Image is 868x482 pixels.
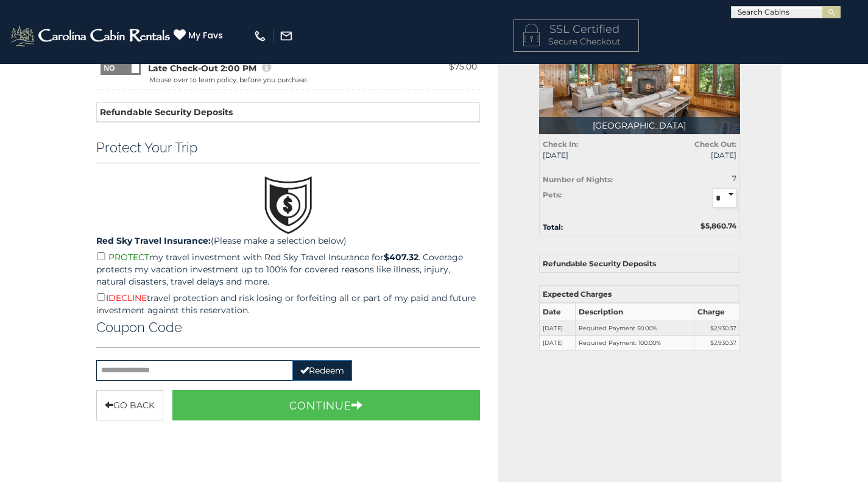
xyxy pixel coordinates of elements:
h3: Protect Your Trip [96,140,481,155]
span: Late Check-Out 2:00 PM [148,62,256,74]
strong: Check In: [543,140,578,149]
strong: Pets: [543,190,562,199]
th: Charge [694,303,739,321]
th: Expected Charges [539,286,739,303]
p: I travel protection and risk losing or forfeiting all or part of my paid and future investment ag... [96,291,481,316]
button: Go Back [96,390,163,420]
strong: Number of Nights: [543,175,613,184]
strong: Check Out: [694,140,736,149]
th: Date [539,303,575,321]
img: travel.png [264,175,312,235]
img: White-1-2.png [9,24,174,48]
strong: $407.32 [384,252,418,263]
td: Required Payment: 100.00% [575,336,694,351]
a: My Favs [174,29,226,42]
span: My Favs [188,29,223,42]
td: $75.00 [418,57,480,90]
p: [GEOGRAPHIC_DATA] [539,117,740,134]
button: Redeem [292,360,352,381]
td: Required Payment 50.00% [575,321,694,336]
th: Refundable Security Deposits [96,103,480,122]
span: DECLINE [108,292,147,303]
th: Description [575,303,694,321]
p: Secure Checkout [523,35,629,48]
button: Continue [172,390,481,420]
img: mail-regular-white.png [280,29,293,43]
span: [DATE] [649,150,736,160]
td: [DATE] [539,336,575,351]
img: phone-regular-white.png [253,29,267,43]
div: Mouse over to learn policy, before you purchase. [149,76,308,85]
td: $2,930.37 [694,321,739,336]
td: $2,930.37 [694,336,739,351]
div: 7 [684,173,736,183]
h4: SSL Certified [523,24,629,36]
img: LOCKICON1.png [523,24,540,46]
th: Refundable Security Deposits [539,255,739,273]
strong: Total: [543,222,563,232]
p: (Please make a selection below) [96,235,481,247]
span: PROTECT [108,252,149,263]
strong: Red Sky Travel Insurance: [96,235,211,246]
div: Coupon Code [96,319,481,348]
td: [DATE] [539,321,575,336]
p: my travel investment with Red Sky Travel Insurance for . Coverage protects my vacation investment... [96,250,481,288]
span: [DATE] [543,150,630,160]
div: $5,860.74 [640,221,746,231]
